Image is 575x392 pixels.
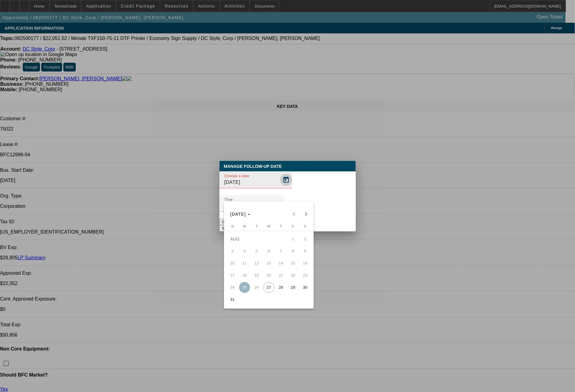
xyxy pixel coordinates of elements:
[292,224,294,228] span: F
[287,233,299,245] button: August 1, 2025
[226,245,239,257] button: August 3, 2025
[227,246,238,257] span: 3
[251,269,263,281] button: August 19, 2025
[239,282,250,293] span: 25
[251,246,262,257] span: 5
[263,269,275,281] button: August 20, 2025
[251,281,263,294] button: August 26, 2025
[288,234,299,244] span: 1
[226,257,239,269] button: August 10, 2025
[226,281,239,294] button: August 24, 2025
[231,224,233,228] span: S
[251,258,262,269] span: 12
[304,224,306,228] span: S
[230,212,246,217] span: [DATE]
[276,246,286,257] span: 7
[263,258,274,269] span: 13
[227,258,238,269] span: 10
[226,233,287,245] td: AUG
[263,282,274,293] span: 27
[300,234,311,244] span: 2
[275,269,287,281] button: August 21, 2025
[276,270,286,281] span: 21
[239,246,250,257] span: 4
[287,245,299,257] button: August 8, 2025
[287,257,299,269] button: August 15, 2025
[243,224,246,228] span: M
[227,294,238,305] span: 31
[288,270,299,281] span: 22
[299,257,311,269] button: August 16, 2025
[299,233,311,245] button: August 2, 2025
[299,281,311,294] button: August 30, 2025
[239,245,251,257] button: August 4, 2025
[251,257,263,269] button: August 12, 2025
[251,245,263,257] button: August 5, 2025
[263,281,275,294] button: August 27, 2025
[300,208,312,220] button: Next month
[251,270,262,281] span: 19
[227,282,238,293] span: 24
[227,270,238,281] span: 17
[300,282,311,293] span: 30
[276,258,286,269] span: 14
[275,245,287,257] button: August 7, 2025
[299,269,311,281] button: August 23, 2025
[239,258,250,269] span: 11
[226,294,239,306] button: August 31, 2025
[251,282,262,293] span: 26
[239,270,250,281] span: 18
[228,209,253,220] button: Choose month and year
[287,281,299,294] button: August 29, 2025
[300,258,311,269] span: 16
[275,257,287,269] button: August 14, 2025
[263,246,274,257] span: 6
[263,257,275,269] button: August 13, 2025
[300,246,311,257] span: 9
[267,224,270,228] span: W
[256,224,258,228] span: T
[275,281,287,294] button: August 28, 2025
[299,245,311,257] button: August 9, 2025
[263,270,274,281] span: 20
[263,245,275,257] button: August 6, 2025
[287,269,299,281] button: August 22, 2025
[288,246,299,257] span: 8
[288,258,299,269] span: 15
[239,257,251,269] button: August 11, 2025
[300,270,311,281] span: 23
[226,269,239,281] button: August 17, 2025
[280,224,282,228] span: T
[288,282,299,293] span: 29
[239,281,251,294] button: August 25, 2025
[276,282,286,293] span: 28
[239,269,251,281] button: August 18, 2025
